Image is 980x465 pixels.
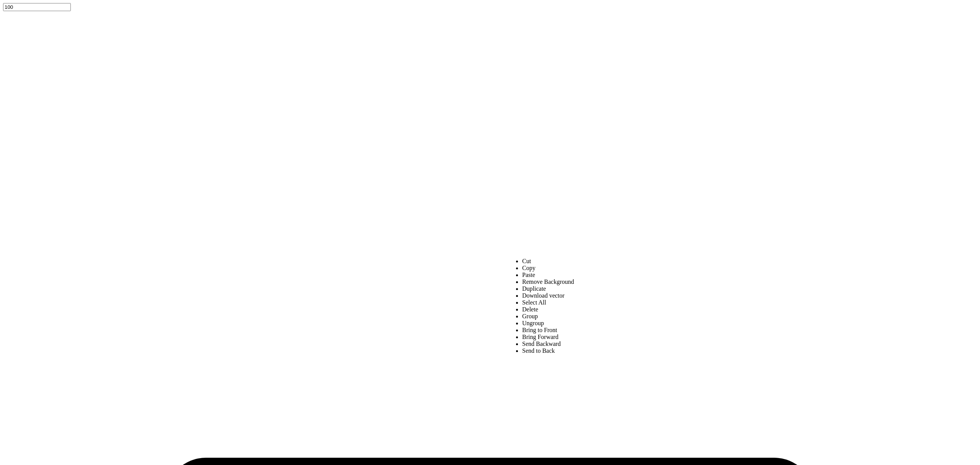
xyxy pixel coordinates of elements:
li: Send to Back [522,347,574,354]
li: Duplicate [522,285,574,292]
li: Delete [522,306,574,313]
li: Remove Background [522,278,574,285]
li: Send Backward [522,341,574,347]
li: Group [522,313,574,320]
li: Download vector [522,292,574,299]
li: Select All [522,299,574,306]
li: Ungroup [522,320,574,327]
li: Bring to Front [522,327,574,334]
li: Paste [522,272,574,278]
input: – – [3,3,71,11]
li: Cut [522,258,574,265]
li: Copy [522,265,574,272]
li: Bring Forward [522,334,574,341]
